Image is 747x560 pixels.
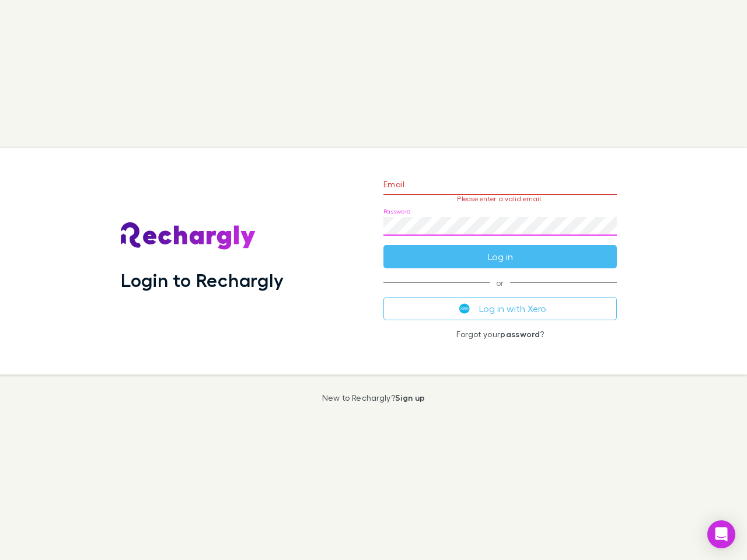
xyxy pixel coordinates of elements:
[383,207,411,216] label: Password
[383,297,617,320] button: Log in with Xero
[459,303,470,314] img: Xero's logo
[395,393,425,402] a: Sign up
[121,269,284,291] h1: Login to Rechargly
[383,195,617,203] p: Please enter a valid email.
[322,393,425,402] p: New to Rechargly?
[500,329,540,339] a: password
[383,245,617,268] button: Log in
[383,330,617,339] p: Forgot your ?
[121,222,256,250] img: Rechargly's Logo
[707,520,735,548] div: Open Intercom Messenger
